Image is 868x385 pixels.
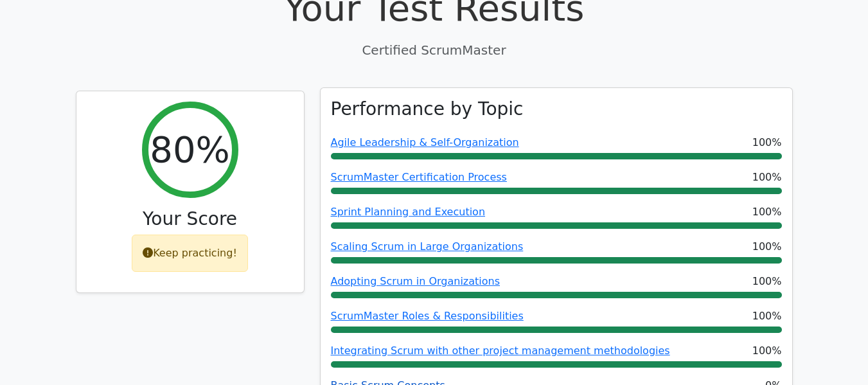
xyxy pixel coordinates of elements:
div: Keep practicing! [132,235,248,272]
span: 100% [752,239,782,255]
a: Scaling Scrum in Large Organizations [331,240,524,253]
span: 100% [752,135,782,150]
a: Sprint Planning and Execution [331,206,486,218]
a: Integrating Scrum with other project management methodologies [331,345,670,357]
a: Adopting Scrum in Organizations [331,275,500,287]
a: Agile Leadership & Self-Organization [331,136,519,148]
h3: Your Score [87,208,294,230]
h2: 80% [150,128,229,171]
h3: Performance by Topic [331,98,524,120]
span: 100% [752,204,782,220]
a: ScrumMaster Roles & Responsibilities [331,310,524,322]
a: ScrumMaster Certification Process [331,171,507,183]
span: 100% [752,274,782,289]
span: 100% [752,170,782,185]
p: Certified ScrumMaster [76,40,793,60]
span: 100% [752,343,782,359]
span: 100% [752,309,782,324]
